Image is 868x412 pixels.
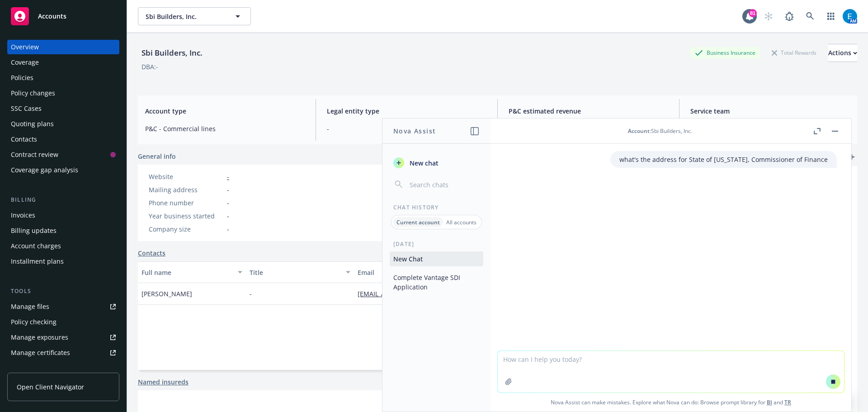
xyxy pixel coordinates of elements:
[149,185,223,194] div: Mailing address
[393,126,436,136] h1: Nova Assist
[390,155,483,171] button: New chat
[11,55,39,70] div: Coverage
[11,239,61,253] div: Account charges
[11,132,37,147] div: Contacts
[628,127,650,135] span: Account
[390,270,483,294] button: Complete Vantage SDI Application
[138,47,206,59] div: Sbi Builders, Inc.
[509,106,668,116] span: P&C estimated revenue
[327,106,486,116] span: Legal entity type
[7,330,119,345] a: Manage exposures
[628,127,692,135] div: : Sbi Builders, Inc.
[227,198,229,208] span: -
[11,346,70,360] div: Manage certificates
[7,71,119,85] a: Policies
[11,117,54,131] div: Quoting plans
[149,224,223,234] div: Company size
[250,268,340,277] div: Title
[227,224,229,234] span: -
[801,7,819,25] a: Search
[149,211,223,221] div: Year business started
[382,240,491,248] div: [DATE]
[690,47,760,58] div: Business Insurance
[784,398,791,406] a: TR
[11,223,57,238] div: Billing updates
[7,254,119,269] a: Installment plans
[138,7,251,25] button: Sbi Builders, Inc.
[227,211,229,221] span: -
[138,377,189,387] a: Named insureds
[780,7,798,25] a: Report a Bug
[7,287,119,296] div: Tools
[408,178,480,191] input: Search chats
[7,4,119,29] a: Accounts
[494,393,848,412] span: Nova Assist can make mistakes. Explore what Nova can do: Browse prompt library for and
[7,223,119,238] a: Billing updates
[396,218,440,226] p: Current account
[145,124,305,133] span: P&C - Commercial lines
[327,124,486,133] span: -
[7,40,119,54] a: Overview
[767,398,772,406] a: BI
[619,155,828,164] p: what's the address for State of [US_STATE], Commissioner of Finance
[390,251,483,266] button: New Chat
[822,7,840,25] a: Switch app
[142,268,232,277] div: Full name
[749,9,757,17] div: 81
[7,163,119,177] a: Coverage gap analysis
[358,268,520,277] div: Email
[11,101,42,116] div: SSC Cases
[11,71,33,85] div: Policies
[11,40,39,54] div: Overview
[358,289,471,298] a: [EMAIL_ADDRESS][DOMAIN_NAME]
[767,47,821,58] div: Total Rewards
[828,44,857,62] div: Actions
[11,86,55,100] div: Policy changes
[843,9,857,24] img: photo
[17,382,84,392] span: Open Client Navigator
[7,147,119,162] a: Contract review
[149,172,223,181] div: Website
[759,7,778,25] a: Start snowing
[7,86,119,100] a: Policy changes
[250,289,252,298] span: -
[408,158,439,168] span: New chat
[7,195,119,204] div: Billing
[138,248,165,258] a: Contacts
[11,254,64,269] div: Installment plans
[38,13,66,20] span: Accounts
[690,106,850,116] span: Service team
[7,315,119,329] a: Policy checking
[11,147,58,162] div: Contract review
[227,185,229,194] span: -
[7,239,119,253] a: Account charges
[354,261,534,283] button: Email
[7,346,119,360] a: Manage certificates
[11,299,49,314] div: Manage files
[11,163,78,177] div: Coverage gap analysis
[142,62,158,71] div: DBA: -
[138,152,176,161] span: General info
[145,106,305,116] span: Account type
[7,132,119,147] a: Contacts
[11,208,35,223] div: Invoices
[142,289,192,298] span: [PERSON_NAME]
[382,204,491,211] div: Chat History
[138,261,246,283] button: Full name
[7,117,119,131] a: Quoting plans
[846,152,857,162] a: add
[7,55,119,70] a: Coverage
[146,12,224,21] span: Sbi Builders, Inc.
[7,299,119,314] a: Manage files
[446,218,476,226] p: All accounts
[11,330,68,345] div: Manage exposures
[7,361,119,375] a: Manage claims
[11,361,57,375] div: Manage claims
[149,198,223,208] div: Phone number
[7,101,119,116] a: SSC Cases
[246,261,354,283] button: Title
[227,172,229,181] a: -
[7,208,119,223] a: Invoices
[11,315,57,329] div: Policy checking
